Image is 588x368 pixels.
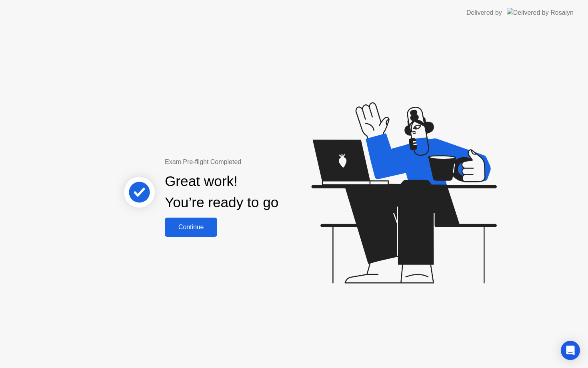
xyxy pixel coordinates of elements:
[167,224,215,231] div: Continue
[561,341,580,360] div: Open Intercom Messenger
[466,8,502,18] div: Delivered by
[165,218,217,237] button: Continue
[507,8,574,17] img: Delivered by Rosalyn
[165,157,330,167] div: Exam Pre-flight Completed
[165,171,278,213] div: Great work! You’re ready to go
